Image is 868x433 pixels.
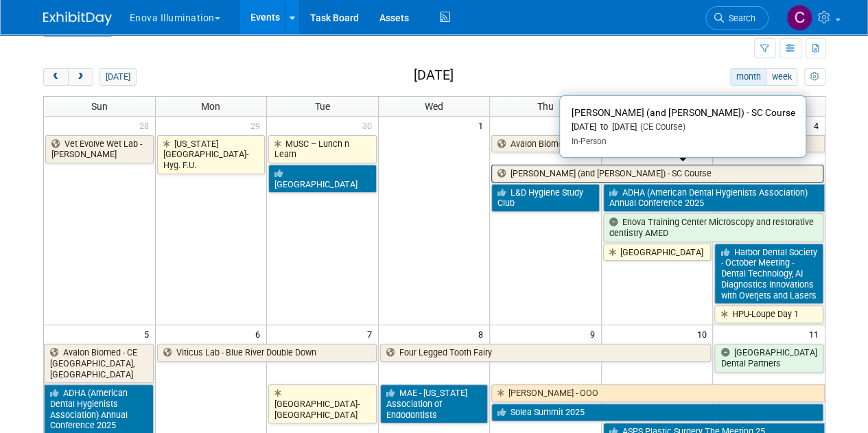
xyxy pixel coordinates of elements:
button: next [68,68,93,86]
a: MUSC – Lunch n Learn [268,135,377,163]
a: Search [705,6,769,30]
span: (CE Course) [636,121,685,132]
span: 10 [695,325,712,342]
a: Enova Training Center Microscopy and restorative dentistry AMED [603,213,823,242]
span: 8 [477,325,489,342]
div: [DATE] to [DATE] [571,121,795,133]
span: Wed [425,101,443,112]
span: Mon [201,101,220,112]
a: HPU-Loupe Day 1 [714,305,823,323]
span: 6 [254,325,266,342]
a: MAE - [US_STATE] Association of Endodontists [380,384,489,423]
button: [DATE] [99,68,136,86]
span: 11 [808,325,825,342]
a: [US_STATE][GEOGRAPHIC_DATA]-Hyg. F.U. [157,135,266,174]
span: Tue [315,101,330,112]
a: [PERSON_NAME] - OOO [491,384,824,402]
button: prev [43,68,69,86]
button: myCustomButton [804,68,825,86]
a: Harbor Dental Society - October Meeting - Dental Technology, AI Diagnostics Innovations with Over... [714,244,823,305]
i: Personalize Calendar [810,73,819,82]
a: Vet Evolve Wet Lab - [PERSON_NAME] [45,135,154,163]
a: ADHA (American Dental Hygienists Association) Annual Conference 2025 [603,184,825,212]
a: L&D Hygiene Study Club [491,184,600,212]
span: 9 [589,325,601,342]
button: month [730,68,766,86]
span: Sun [91,101,108,112]
img: ExhibitDay [43,12,112,25]
a: Viticus Lab - Blue River Double Down [157,344,377,362]
span: 29 [249,117,266,134]
span: 4 [812,117,825,134]
img: Coley McClendon [786,5,812,31]
a: [PERSON_NAME] (and [PERSON_NAME]) - SC Course [491,165,823,183]
button: week [766,68,797,86]
a: Four Legged Tooth Fairy [380,344,712,362]
a: [GEOGRAPHIC_DATA] Dental Partners [714,344,823,372]
h2: [DATE] [413,68,453,83]
span: 30 [361,117,378,134]
span: 5 [143,325,155,342]
span: 7 [366,325,378,342]
a: [GEOGRAPHIC_DATA] [603,244,712,261]
span: In-Person [571,137,606,146]
a: Avalon Biomed - CE [GEOGRAPHIC_DATA], [GEOGRAPHIC_DATA] [491,135,824,153]
span: 1 [477,117,489,134]
span: [PERSON_NAME] (and [PERSON_NAME]) - SC Course [571,107,795,118]
a: [GEOGRAPHIC_DATA]-[GEOGRAPHIC_DATA] [268,384,377,423]
span: Thu [537,101,554,112]
a: [GEOGRAPHIC_DATA] [268,165,377,193]
span: 28 [138,117,155,134]
a: Avalon Biomed - CE [GEOGRAPHIC_DATA], [GEOGRAPHIC_DATA] [44,344,154,383]
span: Search [724,13,755,23]
a: Solea Summit 2025 [491,403,823,421]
